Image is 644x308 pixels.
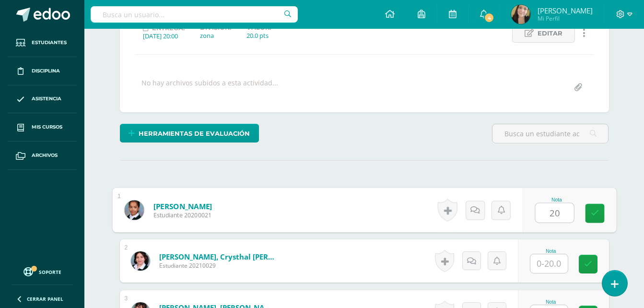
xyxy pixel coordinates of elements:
[8,142,77,170] a: Archivos
[139,125,250,142] span: Herramientas de evaluación
[153,211,212,220] span: Estudiante 20200021
[124,200,144,220] img: b4053f2d4f070aacbd3d48edd8f3f552.png
[32,152,58,159] span: Archivos
[530,299,572,305] div: Nota
[246,31,271,40] div: 20.0 pts
[120,124,259,142] a: Herramientas de evaluación
[32,123,62,131] span: Mis cursos
[8,113,77,142] a: Mis cursos
[159,261,274,270] span: Estudiante 20210029
[143,32,185,40] div: [DATE] 20:00
[511,5,530,24] img: 67dfb3bdd6d18bbd67614bfdb86f4f95.png
[153,201,212,211] a: [PERSON_NAME]
[32,39,67,47] span: Estudiantes
[32,95,61,103] span: Asistencia
[8,29,77,57] a: Estudiantes
[200,31,231,40] div: zona
[39,269,61,275] span: Soporte
[538,24,562,42] span: Editar
[159,252,274,261] a: [PERSON_NAME], Crysthal [PERSON_NAME]
[141,78,278,97] div: No hay archivos subidos a esta actividad...
[27,296,63,302] span: Cerrar panel
[484,12,494,23] span: 4
[535,203,574,223] input: 0-20.0
[32,67,60,75] span: Disciplina
[538,6,593,15] span: [PERSON_NAME]
[91,6,298,23] input: Busca un usuario...
[12,265,73,278] a: Soporte
[535,197,578,202] div: Nota
[538,14,593,23] span: Mi Perfil
[131,251,150,271] img: b29c8357d930418c1fb8d3aa417f3c5c.png
[492,124,608,143] input: Busca un estudiante aquí...
[8,57,77,85] a: Disciplina
[530,254,568,273] input: 0-20.0
[8,85,77,114] a: Asistencia
[530,249,572,254] div: Nota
